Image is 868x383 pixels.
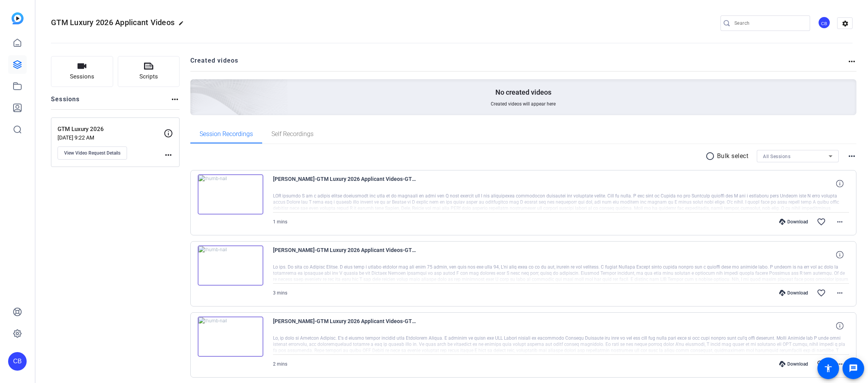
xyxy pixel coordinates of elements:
mat-icon: more_horiz [847,151,856,161]
mat-icon: favorite_border [817,359,826,369]
div: CB [818,16,831,29]
p: Bulk select [717,151,749,161]
mat-icon: accessibility [824,364,833,373]
img: thumb-nail [198,245,263,286]
mat-icon: edit [178,20,188,30]
div: CB [8,352,27,371]
div: Download [775,361,812,367]
h2: Sessions [51,95,80,109]
span: [PERSON_NAME]-GTM Luxury 2026 Applicant Videos-GTM Luxury 2026-1756581034635-webcam [273,174,416,193]
img: thumb-nail [198,174,263,214]
span: 1 mins [273,219,287,225]
mat-icon: more_horiz [835,217,844,226]
mat-icon: favorite_border [817,288,826,298]
mat-icon: message [849,364,858,373]
mat-icon: more_horiz [170,95,180,104]
mat-icon: radio_button_unchecked [705,151,717,161]
span: Created videos will appear here [491,101,556,107]
p: [DATE] 9:22 AM [58,134,164,141]
span: Self Recordings [271,131,314,137]
span: All Sessions [763,154,790,159]
span: GTM Luxury 2026 Applicant Videos [51,18,175,27]
img: thumb-nail [198,317,263,357]
mat-icon: favorite_border [817,217,826,226]
span: 2 mins [273,361,287,367]
span: 3 mins [273,290,287,296]
span: Sessions [70,72,94,81]
img: Creted videos background [104,3,288,170]
p: GTM Luxury 2026 [58,125,164,134]
mat-icon: more_horiz [164,150,173,160]
span: View Video Request Details [64,150,120,156]
ngx-avatar: Catherine Brask [818,16,831,30]
div: Download [775,219,812,225]
mat-icon: settings [837,18,853,29]
button: View Video Request Details [58,146,127,160]
span: Scripts [139,72,158,81]
span: [PERSON_NAME]-GTM Luxury 2026 Applicant Videos-GTM Luxury 2026-1756570548330-webcam [273,245,416,264]
input: Search [734,19,804,28]
img: blue-gradient.svg [12,12,24,24]
button: Sessions [51,56,113,87]
span: [PERSON_NAME]-GTM Luxury 2026 Applicant Videos-GTM Luxury 2026-1756566921329-webcam [273,317,416,335]
span: Session Recordings [200,131,253,137]
div: Download [775,290,812,296]
mat-icon: more_horiz [835,288,844,298]
p: No created videos [495,88,551,97]
button: Scripts [118,56,180,87]
h2: Created videos [190,56,848,71]
mat-icon: more_horiz [835,359,844,369]
mat-icon: more_horiz [847,57,856,66]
